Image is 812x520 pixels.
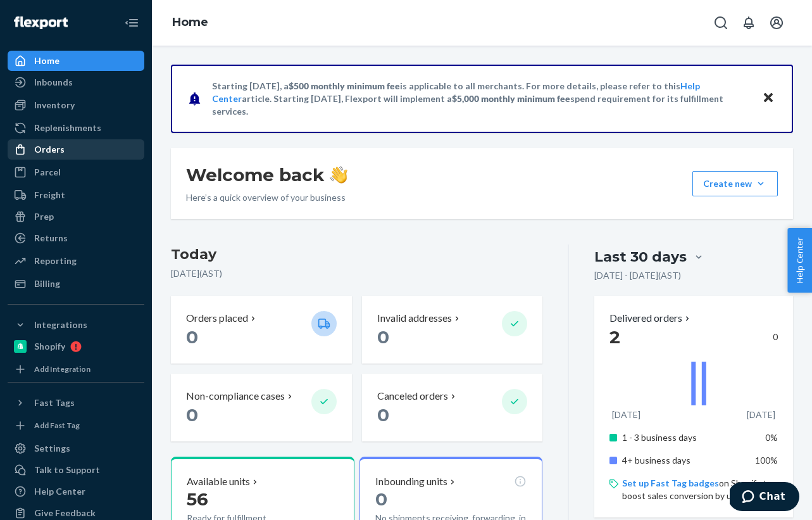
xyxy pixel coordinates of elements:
button: Open notifications [736,10,761,35]
span: 0 [186,404,198,426]
div: Home [34,54,59,67]
a: Replenishments [8,118,144,138]
div: Inbounds [34,76,73,89]
button: Delivered orders [609,311,692,326]
img: Flexport logo [14,16,68,29]
a: Set up Fast Tag badges [622,478,719,488]
div: Billing [34,277,60,290]
button: Close [760,89,777,108]
div: Help Center [34,485,85,498]
p: [DATE] ( AST ) [171,267,542,280]
button: Orders placed 0 [171,296,352,364]
div: Give Feedback [34,507,96,519]
div: Replenishments [34,122,101,134]
span: 0% [765,432,778,443]
p: [DATE] [747,409,775,421]
p: Invalid addresses [377,311,452,326]
div: Freight [34,189,65,201]
button: Fast Tags [8,393,144,413]
ol: breadcrumbs [162,4,218,41]
iframe: Opens a widget where you can chat to one of our agents [730,482,799,514]
span: 0 [375,488,387,510]
a: Home [172,15,208,29]
h3: Today [171,244,542,265]
img: hand-wave emoji [330,166,347,184]
div: Add Fast Tag [34,420,80,431]
button: Close Navigation [119,10,144,35]
a: Help Center [8,481,144,502]
span: 56 [187,488,208,510]
div: Settings [34,442,70,455]
a: Inbounds [8,72,144,92]
div: 0 [609,326,778,348]
a: Reporting [8,251,144,271]
span: $500 monthly minimum fee [289,80,400,91]
p: [DATE] [612,409,640,421]
span: 0 [377,404,389,426]
button: Canceled orders 0 [362,374,543,441]
button: Invalid addresses 0 [362,296,543,364]
a: Billing [8,274,144,294]
a: Parcel [8,162,144,182]
p: 1 - 3 business days [622,431,744,444]
button: Non-compliance cases 0 [171,374,352,441]
a: Freight [8,185,144,205]
span: $5,000 monthly minimum fee [452,93,570,104]
h1: Welcome back [186,163,347,186]
p: Available units [187,474,250,489]
p: [DATE] - [DATE] ( AST ) [594,269,681,282]
span: 0 [186,326,198,348]
p: 4+ business days [622,454,744,467]
p: Here’s a quick overview of your business [186,191,347,204]
span: 0 [377,326,389,348]
div: Last 30 days [594,247,687,267]
span: 2 [609,326,620,348]
div: Prep [34,210,54,223]
button: Talk to Support [8,460,144,480]
div: Orders [34,143,65,156]
p: Inbounding units [375,474,447,489]
a: Returns [8,228,144,248]
button: Open account menu [764,10,789,35]
a: Prep [8,206,144,227]
a: Add Integration [8,362,144,377]
a: Orders [8,139,144,160]
div: Returns [34,232,68,244]
div: Reporting [34,255,77,267]
button: Integrations [8,315,144,335]
p: on Shopify to boost sales conversion by up to 25%. [622,477,778,502]
p: Non-compliance cases [186,389,285,403]
p: Starting [DATE], a is applicable to all merchants. For more details, please refer to this article... [212,80,750,118]
button: Help Center [787,228,812,293]
a: Add Fast Tag [8,418,144,433]
button: Open Search Box [708,10,734,35]
div: Integrations [34,319,87,331]
a: Home [8,51,144,71]
div: Add Integration [34,364,91,374]
a: Shopify [8,336,144,357]
a: Settings [8,438,144,459]
div: Parcel [34,166,61,179]
a: Inventory [8,95,144,115]
span: 100% [755,455,778,466]
div: Fast Tags [34,396,75,409]
div: Shopify [34,340,65,353]
p: Canceled orders [377,389,448,403]
p: Orders placed [186,311,248,326]
div: Inventory [34,99,75,111]
button: Create new [692,171,778,196]
div: Talk to Support [34,464,100,476]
